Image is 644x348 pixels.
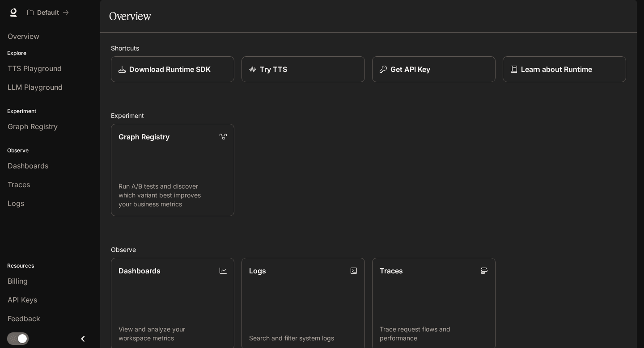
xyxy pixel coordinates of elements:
button: All workspaces [23,4,73,21]
h2: Observe [111,245,626,254]
a: Graph RegistryRun A/B tests and discover which variant best improves your business metrics [111,124,234,216]
p: Logs [249,265,266,276]
p: Download Runtime SDK [129,64,211,75]
a: Try TTS [241,56,365,82]
p: Run A/B tests and discover which variant best improves your business metrics [119,182,227,209]
h2: Experiment [111,111,626,120]
p: Get API Key [390,64,430,75]
p: Dashboards [119,265,161,276]
h1: Overview [109,7,151,25]
a: Learn about Runtime [503,56,626,82]
h2: Shortcuts [111,43,626,53]
p: Graph Registry [119,131,169,142]
p: Trace request flows and performance [380,325,488,343]
p: Try TTS [260,64,287,75]
p: Default [37,9,59,17]
p: Learn about Runtime [521,64,592,75]
p: View and analyze your workspace metrics [119,325,227,343]
p: Traces [380,265,403,276]
button: Get API Key [372,56,496,82]
p: Search and filter system logs [249,334,357,343]
a: Download Runtime SDK [111,56,234,82]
